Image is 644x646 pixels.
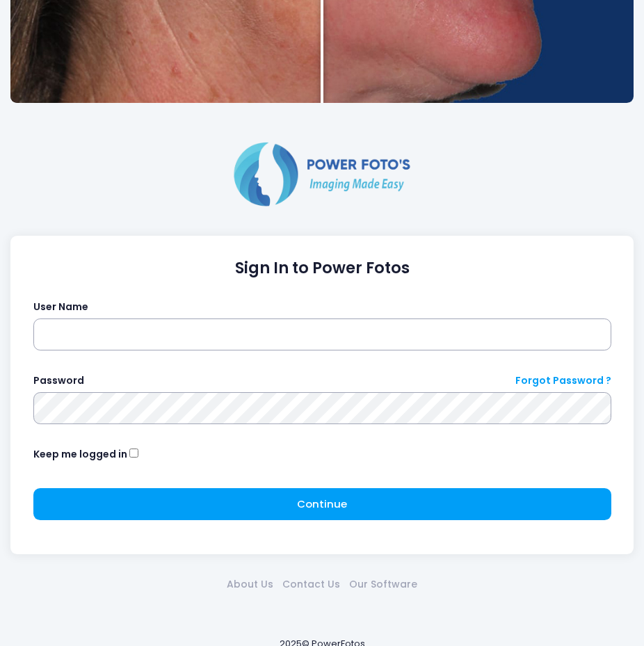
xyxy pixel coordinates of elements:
[33,300,88,314] label: User Name
[515,373,611,388] a: Forgot Password ?
[33,447,127,462] label: Keep me logged in
[297,496,347,511] span: Continue
[33,373,84,388] label: Password
[345,577,422,592] a: Our Software
[228,139,416,209] img: Logo
[278,577,345,592] a: Contact Us
[33,259,611,277] h1: Sign In to Power Fotos
[33,488,611,520] button: Continue
[223,577,278,592] a: About Us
